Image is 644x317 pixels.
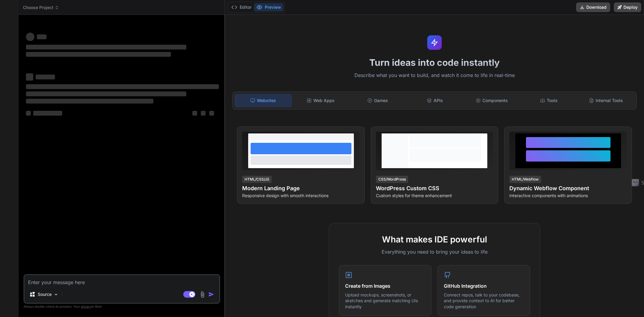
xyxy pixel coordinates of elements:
button: Preview [254,3,284,11]
span: ‌ [26,45,186,50]
h4: Create from Images [345,282,425,290]
span: Choose Project [23,5,59,11]
h4: WordPress Custom CSS [376,184,493,193]
button: Editor [229,3,254,11]
span: ‌ [209,111,214,116]
button: Download [576,2,610,12]
h4: Modern Landing Page [242,184,360,193]
h4: GitHub Integration [444,282,524,290]
h2: What makes IDE powerful [339,233,530,246]
span: privacy [81,305,92,308]
p: Describe what you want to build, and watch it come to life in real-time [229,72,640,79]
div: CSS/WordPress [376,176,408,183]
button: Deploy [614,2,641,12]
img: attachment [199,291,206,298]
p: Interactive components with animations [509,193,627,199]
div: Tools [521,94,577,107]
span: ‌ [33,111,62,116]
h4: Dynamic Webflow Component [509,184,627,193]
img: icon [208,291,214,297]
div: Web Apps [293,94,349,107]
div: Internal Tools [578,94,634,107]
div: APIs [407,94,463,107]
span: ‌ [26,91,186,96]
p: Everything you need to bring your ideas to life [339,248,530,255]
span: ‌ [26,73,33,81]
img: Pick Models [53,292,59,297]
span: ‌ [37,34,46,39]
p: Always double-check its answers. Your in Bind [24,304,220,309]
div: Websites [235,94,291,107]
span: ‌ [26,99,153,104]
span: ‌ [26,111,31,116]
span: ‌ [26,84,219,89]
h1: Turn ideas into code instantly [229,57,640,68]
div: Games [350,94,406,107]
div: HTML/Webflow [509,176,541,183]
p: Custom styles for theme enhancement [376,193,493,199]
span: ‌ [26,52,171,57]
div: Components [464,94,520,107]
div: HTML/CSS/JS [242,176,272,183]
span: ‌ [201,111,206,116]
p: Responsive design with smooth interactions [242,193,360,199]
p: Upload mockups, screenshots, or sketches and generate matching UIs instantly [345,292,425,310]
span: ‌ [36,75,55,79]
p: Source [38,291,52,297]
span: ‌ [26,33,34,41]
span: ‌ [192,111,197,116]
p: Connect repos, talk to your codebase, and provide context to AI for better code generation [444,292,524,310]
